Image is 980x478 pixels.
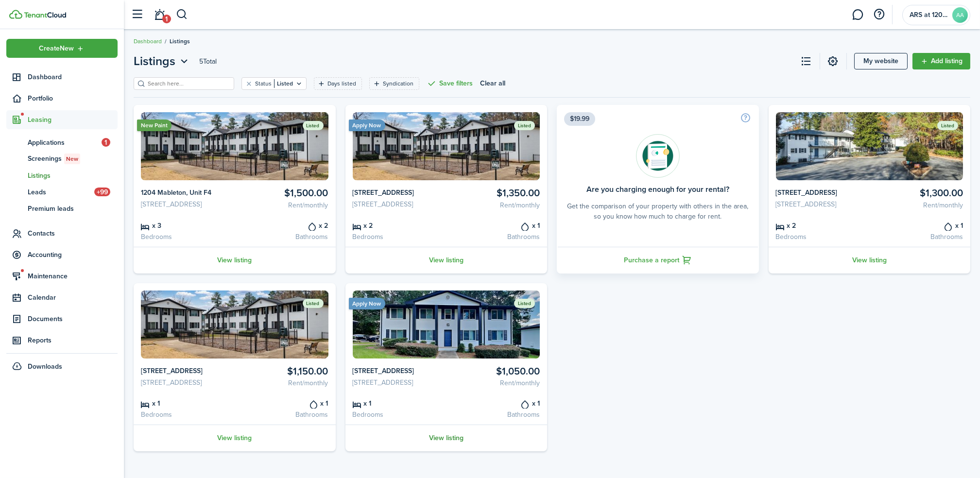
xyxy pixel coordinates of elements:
span: New [66,154,78,163]
span: Accounting [28,250,118,260]
card-listing-description: Bedrooms [141,410,231,420]
card-listing-description: Rent/monthly [450,200,540,210]
card-listing-title: $1,150.00 [238,366,328,377]
card-listing-title: x 1 [450,220,540,231]
card-listing-description: Rent/monthly [450,378,540,388]
a: Add listing [912,53,970,69]
card-listing-title: [STREET_ADDRESS] [353,188,443,198]
a: ScreeningsNew [6,151,118,167]
card-listing-title: x 1 [141,398,231,409]
card-listing-title: $1,300.00 [873,188,963,199]
card-listing-description: Bathrooms [450,232,540,242]
span: 1 [102,138,110,147]
a: View listing [134,425,336,451]
a: Listings [6,167,118,184]
card-listing-description: Bathrooms [450,410,540,420]
card-listing-title: x 1 [450,398,540,409]
avatar-text: AA [952,7,968,23]
card-description: Get the comparison of your property with others in the area, so you know how much to charge for r... [564,201,752,222]
ribbon: New Paint [137,119,172,131]
card-listing-description: Rent/monthly [873,200,963,210]
img: Listing avatar [776,112,963,180]
card-listing-title: $1,350.00 [450,188,540,199]
filter-tag-label: Syndication [383,79,413,88]
img: TenantCloud [9,10,22,19]
span: Downloads [28,361,62,372]
card-listing-description: [STREET_ADDRESS] [141,377,231,388]
span: Portfolio [28,93,118,103]
a: Premium leads [6,200,118,217]
card-title: Are you charging enough for your rental? [586,185,729,194]
card-listing-description: [STREET_ADDRESS] [353,199,443,209]
card-listing-description: Rent/monthly [238,378,328,388]
span: Leads [28,187,94,197]
card-listing-title: x 2 [776,220,866,231]
img: Rentability report avatar [636,134,680,178]
span: Calendar [28,292,118,303]
img: Listing avatar [353,290,540,358]
card-listing-title: [STREET_ADDRESS] [353,366,443,376]
button: Listings [134,52,190,70]
span: $19.99 [564,112,595,126]
card-listing-title: [STREET_ADDRESS] [141,366,231,376]
a: View listing [345,425,548,451]
card-listing-description: Bedrooms [141,232,231,242]
span: Create New [39,45,74,52]
span: Documents [28,314,118,324]
filter-tag-label: Status [255,79,272,88]
span: Contacts [28,228,118,239]
card-listing-description: Bedrooms [353,410,443,420]
card-listing-description: Bathrooms [238,232,328,242]
filter-tag: Open filter [369,77,419,90]
status: Listed [514,299,535,308]
button: Search [176,6,188,23]
a: Notifications [151,2,169,27]
button: Clear all [480,77,505,90]
card-listing-description: [STREET_ADDRESS] [353,377,443,388]
span: 1 [162,15,171,23]
card-listing-description: Bedrooms [353,232,443,242]
a: View listing [134,247,336,273]
status: Listed [514,121,535,130]
filter-tag: Open filter [314,77,362,90]
a: Dashboard [134,37,162,46]
span: Premium leads [28,204,118,214]
img: Listing avatar [141,112,328,180]
img: Listing avatar [141,290,328,358]
span: ARS at 1204 Mableton LLC [910,12,948,18]
card-listing-title: 1204 Mableton, Unit F4 [141,188,231,198]
ribbon: Apply Now [349,298,385,309]
card-listing-title: x 2 [353,220,443,231]
card-listing-title: x 1 [238,398,328,409]
button: Open menu [134,52,190,70]
button: Open resource center [871,6,888,23]
a: Leads+99 [6,184,118,200]
span: Maintenance [28,271,118,281]
card-listing-title: [STREET_ADDRESS] [776,188,866,198]
card-listing-description: [STREET_ADDRESS] [141,199,231,209]
filter-tag: Open filter [241,77,307,90]
card-listing-description: Bathrooms [238,410,328,420]
span: Listings [170,37,190,46]
a: My website [854,53,908,69]
span: +99 [94,188,110,196]
button: Open menu [6,39,118,58]
a: View listing [345,247,548,273]
card-listing-description: [STREET_ADDRESS] [776,199,866,209]
span: Applications [28,137,102,148]
a: Messaging [849,2,867,27]
filter-tag-label: Days listed [327,79,356,88]
img: TenantCloud [24,12,66,18]
span: Listings [28,171,118,181]
button: Clear filter [245,80,253,87]
card-listing-title: x 2 [238,220,328,231]
card-listing-description: Bathrooms [873,232,963,242]
span: Dashboard [28,72,118,82]
ribbon: Apply Now [349,119,385,131]
a: Reports [6,331,118,350]
span: Leasing [28,115,118,125]
span: Screenings [28,154,118,164]
card-listing-title: $1,500.00 [238,188,328,199]
input: Search here... [145,79,231,88]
